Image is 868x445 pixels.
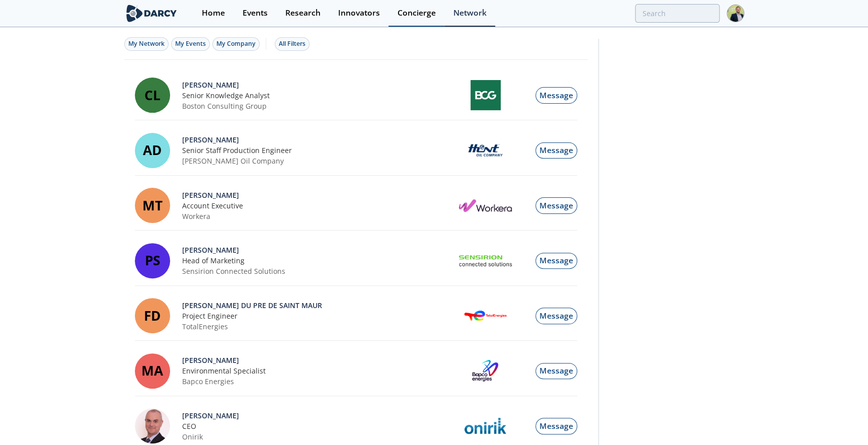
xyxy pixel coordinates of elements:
span: My Network [128,39,165,48]
div: Research [285,9,321,17]
div: Concierge [398,9,436,17]
img: Onirik [464,418,507,434]
a: Workera [182,211,210,221]
span: My Company [216,39,256,48]
div: [PERSON_NAME] Oil Company [182,156,450,166]
button: Message [535,418,577,434]
div: View Profile [182,80,450,90]
button: Message [535,363,577,380]
button: My Events [171,37,210,51]
button: My Company [212,37,260,51]
span: Message [539,200,573,211]
button: Message [535,197,577,214]
div: View Profile [182,134,450,145]
div: All Filters [279,39,305,48]
img: logo-wide.svg [124,5,179,22]
button: Message [535,142,577,159]
button: Message [535,253,577,269]
button: All Filters [275,37,309,51]
img: Hunt Oil Company [467,142,503,159]
div: AD [135,133,170,168]
div: Senior Knowledge Analyst [182,90,450,101]
span: My Events [175,39,206,48]
span: Message [539,310,573,321]
div: FD [135,298,170,333]
div: Bapco Energies [182,376,450,387]
input: Advanced Search [635,4,720,23]
img: fcae3ad7-13ef-49ac-9590-d5cb88776f6b [135,408,170,443]
div: View Profile [182,190,450,200]
div: Project Engineer [182,311,450,321]
div: Account Executive [182,200,450,211]
div: Environmental Specialist [182,365,450,376]
div: Senior Staff Production Engineer [182,145,450,156]
a: Sensirion Connected Solutions [182,266,285,276]
div: CEO [182,421,450,431]
div: Innovators [338,9,380,17]
div: Head of Marketing [182,255,450,266]
a: Sensirion Connected Solutions [450,255,521,266]
button: My Network [124,37,169,51]
a: Onirik [450,418,521,434]
div: View Profile [182,410,450,421]
div: CL [135,78,170,113]
img: Boston Consulting Group [470,80,501,110]
div: MT [135,188,170,223]
div: TotalEnergies [182,321,450,332]
img: Sensirion Connected Solutions [459,255,512,266]
div: Boston Consulting Group [182,101,450,111]
div: MA [135,353,170,389]
span: Message [539,420,573,431]
span: Message [539,144,573,156]
div: View Profile [182,300,450,311]
div: Home [202,9,225,17]
button: Message [535,87,577,104]
img: Profile [727,5,744,22]
span: Message [539,255,573,266]
div: Events [243,9,268,17]
div: View Profile [182,355,450,365]
span: Message [539,90,573,101]
img: Workera [459,199,512,212]
div: View Profile [182,245,450,255]
img: TotalEnergies [464,304,507,328]
span: Message [539,365,573,376]
img: Bapco Energies [467,359,504,383]
div: PS [135,243,170,278]
div: Network [453,9,487,17]
a: Onirik [182,431,203,442]
a: Workera [450,199,521,212]
button: Message [535,308,577,324]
